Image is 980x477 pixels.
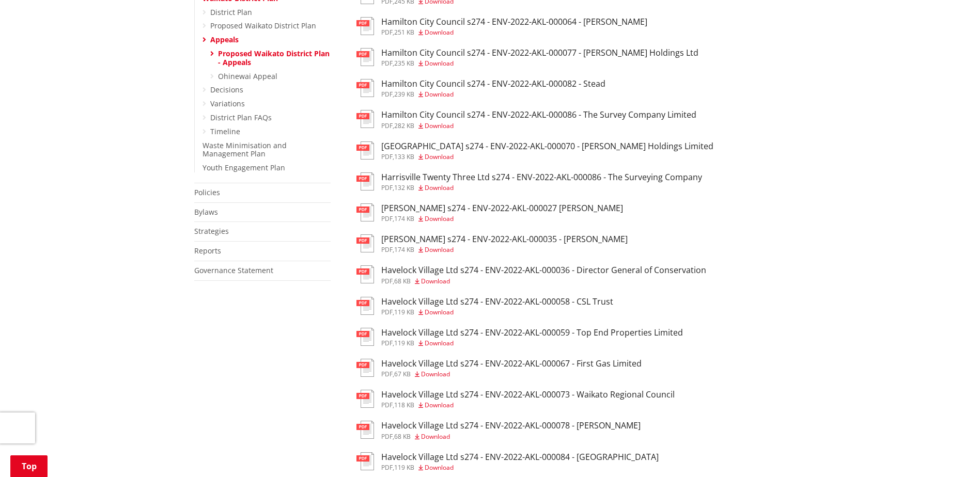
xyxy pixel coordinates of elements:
span: 174 KB [394,214,414,223]
img: document-pdf.svg [356,328,374,346]
a: Proposed Waikato District Plan [210,21,316,30]
span: 119 KB [394,308,414,316]
h3: Havelock Village Ltd s274 - ENV-2022-AKL-000084 - [GEOGRAPHIC_DATA] [381,452,659,462]
div: , [381,465,659,471]
span: 251 KB [394,28,414,37]
h3: Hamilton City Council s274 - ENV-2022-AKL-000064 - [PERSON_NAME] [381,17,647,27]
span: 67 KB [394,370,411,378]
span: pdf [381,277,393,285]
img: document-pdf.svg [356,359,374,377]
h3: [PERSON_NAME] s274 - ENV-2022-AKL-000027 [PERSON_NAME] [381,203,623,213]
img: document-pdf.svg [356,110,374,128]
img: document-pdf.svg [356,172,374,190]
span: 282 KB [394,121,414,130]
span: pdf [381,370,393,378]
span: 119 KB [394,339,414,347]
img: document-pdf.svg [356,390,374,408]
span: 68 KB [394,432,411,441]
span: pdf [381,183,393,192]
span: pdf [381,463,393,472]
span: 174 KB [394,245,414,254]
div: , [381,434,641,440]
a: Waste Minimisation and Management Plan [203,140,287,159]
a: Top [10,455,48,477]
div: , [381,340,683,346]
span: pdf [381,401,393,409]
img: document-pdf.svg [356,297,374,315]
div: , [381,185,702,191]
span: Download [425,90,454,99]
a: Timeline [210,126,240,136]
a: Havelock Village Ltd s274 - ENV-2022-AKL-000059 - Top End Properties Limited pdf,119 KB Download [356,328,683,346]
span: 132 KB [394,183,414,192]
span: Download [425,59,454,68]
div: , [381,154,713,160]
div: , [381,91,605,98]
h3: Harrisville Twenty Three Ltd s274 - ENV-2022-AKL-000086 - The Surveying Company [381,172,702,182]
img: document-pdf.svg [356,203,374,221]
span: Download [425,152,454,161]
a: Proposed Waikato District Plan - Appeals [218,49,330,67]
span: pdf [381,308,393,316]
span: Download [425,339,454,347]
span: pdf [381,59,393,68]
h3: [PERSON_NAME] s274 - ENV-2022-AKL-000035 - [PERSON_NAME] [381,234,628,244]
h3: Havelock Village Ltd s274 - ENV-2022-AKL-000036 - Director General of Conservation [381,265,706,275]
span: pdf [381,28,393,37]
h3: Havelock Village Ltd s274 - ENV-2022-AKL-000058 - CSL Trust [381,297,613,307]
a: Variations [210,99,245,108]
a: Strategies [194,226,229,236]
span: pdf [381,121,393,130]
span: Download [425,463,454,472]
a: Hamilton City Council s274 - ENV-2022-AKL-000064 - [PERSON_NAME] pdf,251 KB Download [356,17,647,36]
a: Bylaws [194,207,218,217]
a: Hamilton City Council s274 - ENV-2022-AKL-000086 - The Survey Company Limited pdf,282 KB Download [356,110,696,129]
img: document-pdf.svg [356,265,374,283]
span: Download [421,432,450,441]
span: Download [425,28,454,37]
span: 118 KB [394,401,414,409]
a: District Plan [210,7,252,17]
span: 68 KB [394,277,411,285]
span: Download [421,370,450,378]
div: , [381,29,647,36]
div: , [381,278,706,284]
span: Download [421,277,450,285]
span: pdf [381,214,393,223]
a: Reports [194,246,221,256]
div: , [381,123,696,129]
iframe: Messenger Launcher [932,434,970,471]
a: Hamilton City Council s274 - ENV-2022-AKL-000082 - Stead pdf,239 KB Download [356,79,605,98]
img: document-pdf.svg [356,17,374,35]
a: District Plan FAQs [210,113,272,122]
span: Download [425,214,454,223]
span: 119 KB [394,463,414,472]
span: Download [425,121,454,130]
span: pdf [381,245,393,254]
div: , [381,309,613,315]
a: [PERSON_NAME] s274 - ENV-2022-AKL-000027 [PERSON_NAME] pdf,174 KB Download [356,203,623,222]
span: pdf [381,339,393,347]
span: 239 KB [394,90,414,99]
span: 235 KB [394,59,414,68]
a: Harrisville Twenty Three Ltd s274 - ENV-2022-AKL-000086 - The Surveying Company pdf,132 KB Download [356,172,702,191]
a: Youth Engagement Plan [203,163,285,172]
a: Havelock Village Ltd s274 - ENV-2022-AKL-000067 - First Gas Limited pdf,67 KB Download [356,359,642,377]
img: document-pdf.svg [356,452,374,470]
span: Download [425,245,454,254]
h3: Hamilton City Council s274 - ENV-2022-AKL-000077 - [PERSON_NAME] Holdings Ltd [381,48,698,58]
h3: Havelock Village Ltd s274 - ENV-2022-AKL-000059 - Top End Properties Limited [381,328,683,338]
a: Policies [194,187,220,197]
h3: Hamilton City Council s274 - ENV-2022-AKL-000086 - The Survey Company Limited [381,110,696,120]
span: Download [425,308,454,316]
span: 133 KB [394,152,414,161]
span: pdf [381,90,393,99]
a: Decisions [210,85,243,94]
h3: Havelock Village Ltd s274 - ENV-2022-AKL-000078 - [PERSON_NAME] [381,421,641,431]
a: Havelock Village Ltd s274 - ENV-2022-AKL-000078 - [PERSON_NAME] pdf,68 KB Download [356,421,641,439]
img: document-pdf.svg [356,234,374,252]
div: , [381,216,623,222]
img: document-pdf.svg [356,79,374,97]
img: document-pdf.svg [356,141,374,160]
span: pdf [381,432,393,441]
